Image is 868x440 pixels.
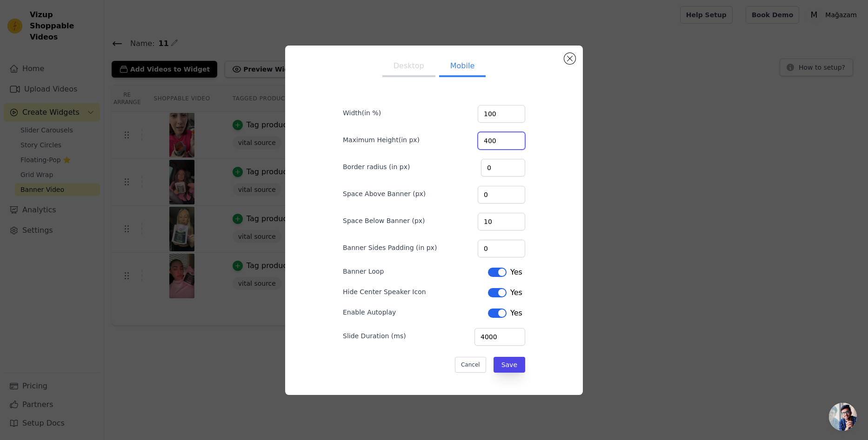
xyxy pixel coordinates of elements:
[343,189,426,198] label: Space Above Banner (px)
[343,135,420,144] label: Maximum Height(in px)
[455,357,486,373] button: Cancel
[343,308,396,317] label: Enable Autoplay
[439,57,486,77] button: Mobile
[510,267,522,278] span: Yes
[343,216,425,225] label: Space Below Banner (px)
[494,357,525,373] button: Save
[343,108,381,118] label: Width(in %)
[343,287,426,296] label: Hide Center Speaker Icon
[343,162,410,171] label: Border radius (in px)
[343,243,437,252] label: Banner Sides Padding (in px)
[829,403,857,431] div: Açık sohbet
[510,287,522,298] span: Yes
[564,53,575,64] button: Close modal
[510,308,522,319] span: Yes
[382,57,435,77] button: Desktop
[343,331,406,341] label: Slide Duration (ms)
[343,267,384,276] label: Banner Loop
